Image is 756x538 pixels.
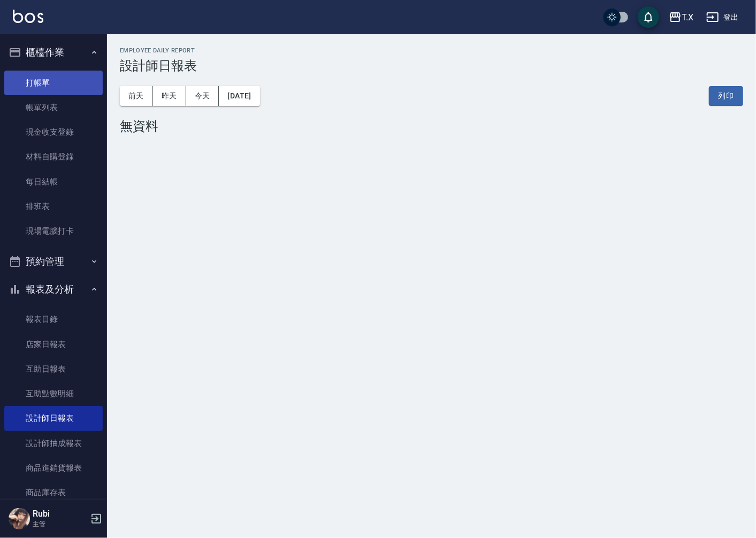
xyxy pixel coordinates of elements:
[9,508,30,529] img: Person
[4,456,103,480] a: 商品進銷貨報表
[4,307,103,332] a: 報表目錄
[4,39,103,66] button: 櫃檯作業
[702,7,743,27] button: 登出
[33,509,87,519] h5: Rubi
[682,11,693,24] div: T.X
[4,71,103,95] a: 打帳單
[4,120,103,144] a: 現金收支登錄
[4,248,103,275] button: 預約管理
[186,86,219,106] button: 今天
[4,480,103,505] a: 商品庫存表
[4,194,103,219] a: 排班表
[33,519,87,529] p: 主管
[4,219,103,243] a: 現場電腦打卡
[120,47,743,54] h2: Employee Daily Report
[638,6,659,28] button: save
[4,406,103,431] a: 設計師日報表
[4,95,103,120] a: 帳單列表
[4,381,103,406] a: 互助點數明細
[4,144,103,169] a: 材料自購登錄
[219,86,259,106] button: [DATE]
[120,86,153,106] button: 前天
[120,119,743,134] div: 無資料
[4,275,103,303] button: 報表及分析
[4,170,103,194] a: 每日結帳
[13,10,43,23] img: Logo
[4,332,103,357] a: 店家日報表
[4,357,103,381] a: 互助日報表
[153,86,186,106] button: 昨天
[665,6,698,28] button: T.X
[4,431,103,456] a: 設計師抽成報表
[120,58,743,73] h3: 設計師日報表
[709,86,743,106] button: 列印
